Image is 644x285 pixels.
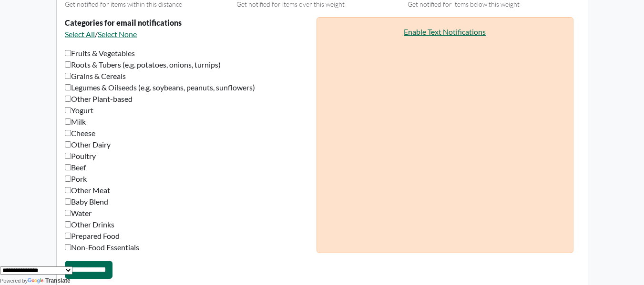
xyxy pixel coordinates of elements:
input: Baby Blend [65,198,71,205]
input: Water [65,210,71,216]
input: Grains & Cereals [65,73,71,79]
label: Cheese [65,128,95,139]
label: Non-Food Essentials [65,242,139,253]
p: / [65,29,310,40]
a: Select None [98,29,137,39]
label: Other Meat [65,185,110,196]
a: Select All [65,29,95,39]
label: Water [65,207,92,219]
input: Poultry [65,153,71,159]
label: Baby Blend [65,196,108,207]
label: Other Plant-based [65,93,133,105]
label: Milk [65,116,86,128]
a: Enable Text Notifications [404,27,486,36]
input: Yogurt [65,107,71,113]
input: Prepared Food [65,233,71,239]
label: Legumes & Oilseeds (e.g. soybeans, peanuts, sunflowers) [65,82,255,93]
input: Roots & Tubers (e.g. potatoes, onions, turnips) [65,61,71,68]
input: Beef [65,164,71,170]
input: Milk [65,118,71,125]
label: Roots & Tubers (e.g. potatoes, onions, turnips) [65,59,221,70]
label: Prepared Food [65,230,120,242]
input: Cheese [65,130,71,136]
img: Google Translate [28,278,45,285]
label: Other Drinks [65,219,114,230]
label: Poultry [65,150,96,162]
label: Yogurt [65,105,93,116]
input: Non-Food Essentials [65,244,71,250]
label: Fruits & Vegetables [65,48,135,59]
input: Pork [65,176,71,182]
input: Other Drinks [65,221,71,227]
input: Other Dairy [65,141,71,147]
a: Translate [28,277,71,284]
label: Other Dairy [65,139,111,150]
input: Other Meat [65,187,71,193]
input: Other Plant-based [65,96,71,102]
input: Legumes & Oilseeds (e.g. soybeans, peanuts, sunflowers) [65,84,71,90]
strong: Categories for email notifications [65,18,182,27]
label: Beef [65,162,86,173]
label: Grains & Cereals [65,70,126,82]
label: Pork [65,173,87,185]
input: Fruits & Vegetables [65,50,71,56]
